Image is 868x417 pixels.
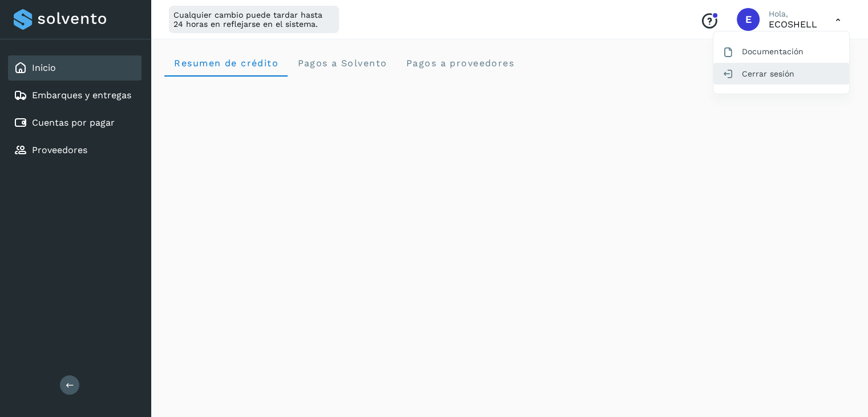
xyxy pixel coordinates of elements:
[713,63,849,85] div: Cerrar sesión
[8,138,142,163] div: Proveedores
[713,41,849,62] div: Documentación
[32,90,131,101] a: Embarques y entregas
[32,117,115,128] a: Cuentas por pagar
[32,62,56,73] a: Inicio
[8,83,142,108] div: Embarques y entregas
[8,55,142,81] div: Inicio
[8,110,142,135] div: Cuentas por pagar
[32,145,87,155] a: Proveedores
